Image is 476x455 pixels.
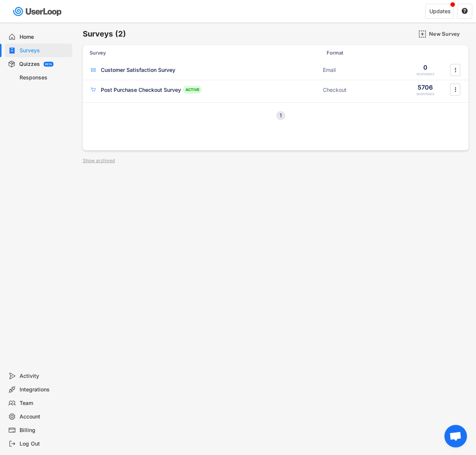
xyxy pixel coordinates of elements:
div: ACTIVE [183,86,202,94]
text:  [462,8,468,14]
div: Survey [90,49,322,56]
button:  [461,8,468,15]
div: Activity [20,373,69,380]
div: 0 [423,63,427,72]
img: AddMajor.svg [418,30,426,38]
div: Team [20,400,69,407]
div: Format [327,49,402,56]
h6: Surveys (2) [83,29,126,39]
div: Log Out [20,440,69,447]
div: 5706 [418,83,433,91]
div: Account [20,413,69,420]
div: Show archived [83,158,115,163]
div: BETA [45,63,52,65]
div: New Survey [429,30,467,37]
button:  [452,84,459,95]
div: Integrations [20,386,69,393]
div: Quizzes [19,61,40,68]
img: userloop-logo-01.svg [11,4,64,19]
div: Checkout [323,86,398,94]
div: Billing [20,427,69,434]
div: Surveys [20,47,69,54]
div: 1 [276,113,285,118]
text:  [455,86,456,94]
div: RESPONSES [417,72,434,76]
div: Updates [429,9,450,14]
div: Open chat [444,425,467,447]
div: RESPONSES [417,92,434,96]
div: Email [323,66,398,74]
div: Post Purchase Checkout Survey [101,86,181,94]
text:  [455,66,456,74]
button:  [452,64,459,76]
div: Home [20,33,69,41]
div: Customer Satisfaction Survey [101,66,175,74]
div: Responses [20,74,69,81]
